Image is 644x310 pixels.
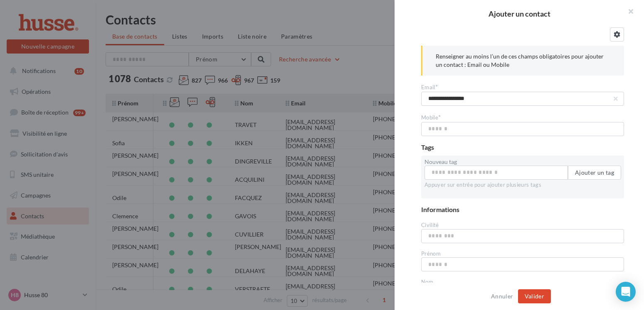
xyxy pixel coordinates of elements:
p: Renseigner au moins l’un de ces champs obligatoires pour ajouter un contact : Email ou Mobile [436,52,611,69]
div: Open Intercom Messenger [616,282,636,302]
button: Ajouter un tag [568,166,621,180]
div: Appuyer sur entrée pour ajouter plusieurs tags [424,180,621,189]
div: Nom [421,278,624,286]
button: Valider [518,289,551,303]
div: Tags [421,143,624,152]
div: Civilité [421,221,624,229]
h2: Ajouter un contact [408,10,631,17]
button: Annuler [488,291,516,301]
div: Mobile [421,112,624,122]
div: Email [421,82,624,92]
div: Prénom [421,250,624,258]
div: Informations [421,205,624,215]
label: Nouveau tag [424,159,621,165]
